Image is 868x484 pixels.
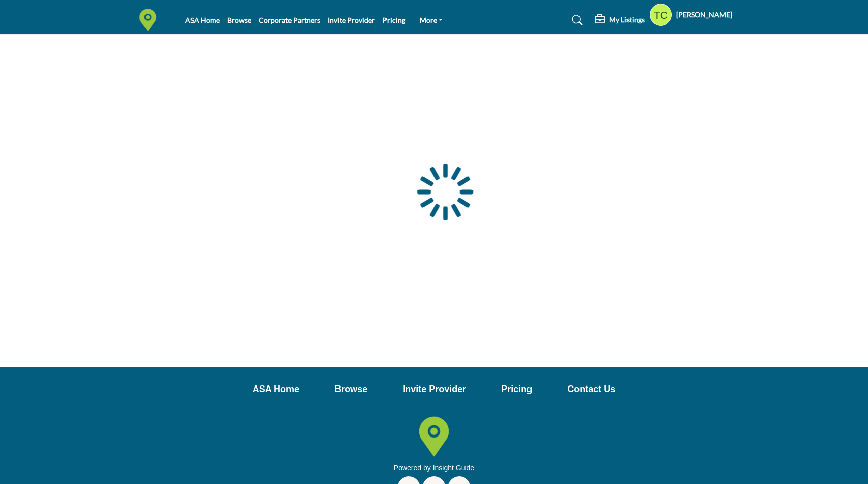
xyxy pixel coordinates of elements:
[413,13,450,27] a: More
[562,12,589,28] a: Search
[676,10,732,20] h5: [PERSON_NAME]
[650,4,672,26] button: Show hide supplier dropdown
[185,16,220,24] a: ASA Home
[595,14,645,26] div: My Listings
[501,382,532,396] a: Pricing
[403,382,466,396] a: Invite Provider
[136,9,164,31] img: Site Logo
[394,464,474,472] a: Powered by Insight Guide
[227,16,251,24] a: Browse
[259,16,320,24] a: Corporate Partners
[253,382,299,396] a: ASA Home
[609,15,645,24] h5: My Listings
[414,416,454,457] img: No Site Logo
[382,16,405,24] a: Pricing
[334,382,367,396] a: Browse
[567,382,615,396] a: Contact Us
[328,16,375,24] a: Invite Provider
